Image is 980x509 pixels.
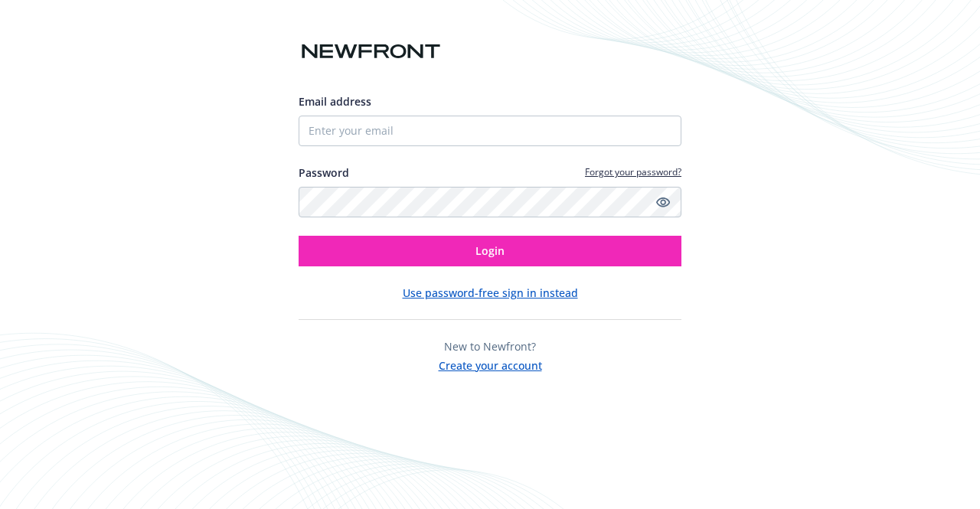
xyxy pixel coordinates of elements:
input: Enter your password [299,187,681,217]
span: Email address [299,94,371,109]
img: Newfront logo [299,38,443,65]
span: Login [475,243,505,258]
a: Show password [654,193,672,211]
button: Use password-free sign in instead [403,285,578,301]
button: Create your account [439,354,542,374]
button: Login [299,236,681,266]
span: New to Newfront? [444,339,536,354]
label: Password [299,165,349,181]
a: Forgot your password? [585,165,681,178]
input: Enter your email [299,116,681,146]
